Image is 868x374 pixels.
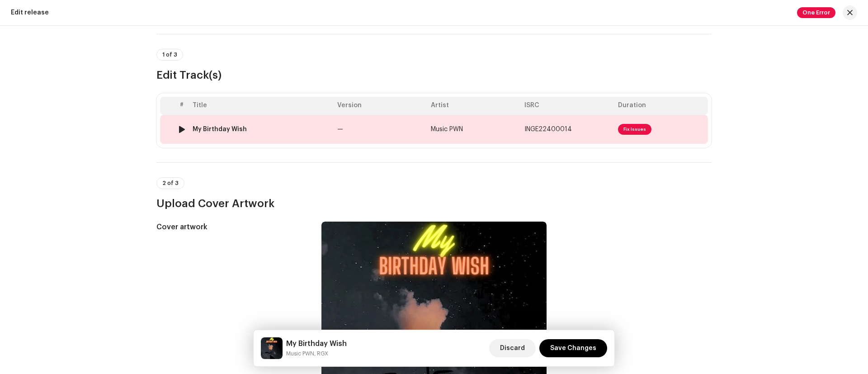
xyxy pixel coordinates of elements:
[427,97,521,115] th: Artist
[550,339,596,357] span: Save Changes
[162,52,177,57] span: 1 of 3
[337,126,343,133] span: —
[189,97,334,115] th: Title
[286,349,347,358] small: My Birthday Wish
[156,68,712,82] h3: Edit Track(s)
[500,339,525,357] span: Discard
[286,338,347,349] h5: My Birthday Wish
[618,124,651,135] span: Fix Issues
[156,222,307,232] h5: Cover artwork
[614,97,708,115] th: Duration
[489,339,536,357] button: Discard
[193,126,247,133] div: My Birthday Wish
[521,97,614,115] th: ISRC
[175,97,189,115] th: #
[431,126,463,133] span: Music PWN
[162,180,179,186] span: 2 of 3
[539,339,607,357] button: Save Changes
[156,196,712,211] h3: Upload Cover Artwork
[334,97,427,115] th: Version
[261,337,283,359] img: f630662e-c8c5-4f0f-bb71-c9f4108f8c00
[524,126,572,133] span: INGE22400014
